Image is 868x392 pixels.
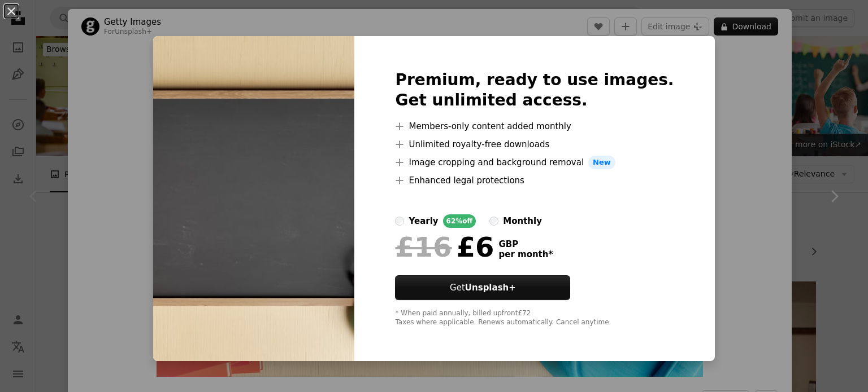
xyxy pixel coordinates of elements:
div: £6 [395,232,494,262]
span: GBP [498,239,553,249]
span: £16 [395,232,452,262]
li: Unlimited royalty-free downloads [395,138,674,151]
div: yearly [409,214,438,228]
span: New [588,156,615,169]
input: monthly [489,217,498,226]
li: Image cropping and background removal [395,156,674,169]
img: premium_photo-1681488101647-60c7984e42a2 [153,36,354,361]
div: monthly [503,214,542,228]
li: Enhanced legal protections [395,174,674,187]
li: Members-only content added monthly [395,120,674,133]
button: GetUnsplash+ [395,275,570,300]
input: yearly62%off [395,217,404,226]
div: * When paid annually, billed upfront £72 Taxes where applicable. Renews automatically. Cancel any... [395,309,674,327]
strong: Unsplash+ [465,283,516,293]
div: 62% off [443,214,476,228]
h2: Premium, ready to use images. Get unlimited access. [395,70,674,111]
span: per month * [498,249,553,259]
